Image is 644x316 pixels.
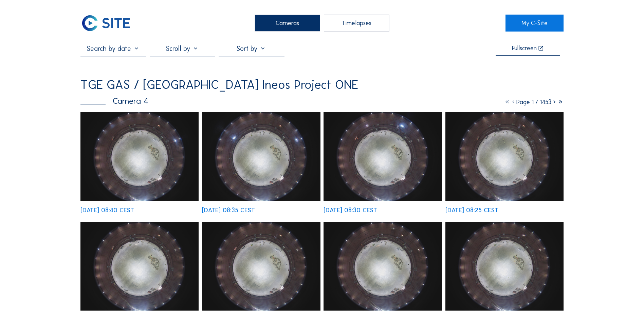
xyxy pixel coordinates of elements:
div: [DATE] 08:40 CEST [80,207,134,213]
img: image_53097537 [80,112,199,201]
div: [DATE] 08:35 CEST [202,207,255,213]
div: [DATE] 08:30 CEST [324,207,377,213]
a: C-SITE Logo [80,15,139,32]
div: Timelapses [324,15,389,32]
span: Page 1 / 1453 [516,98,551,106]
img: image_53096726 [324,222,442,311]
div: Camera 4 [80,97,148,105]
div: Fullscreen [512,45,537,52]
div: Cameras [255,15,320,32]
input: Search by date 󰅀 [80,44,146,53]
img: image_53097257 [324,112,442,201]
img: image_53096960 [80,222,199,311]
div: TGE GAS / [GEOGRAPHIC_DATA] Ineos Project ONE [80,79,358,91]
div: [DATE] 08:25 CEST [445,207,498,213]
a: My C-Site [505,15,564,32]
img: image_53096575 [445,222,564,311]
img: image_53097109 [445,112,564,201]
img: C-SITE Logo [80,15,131,32]
img: image_53096880 [202,222,320,311]
img: image_53097391 [202,112,320,201]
